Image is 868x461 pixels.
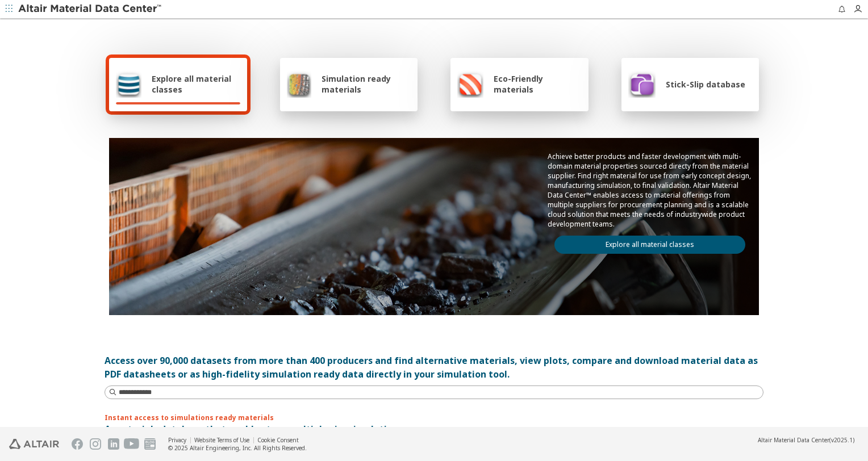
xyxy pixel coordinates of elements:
img: Altair Engineering [9,439,59,449]
div: Access over 90,000 datasets from more than 400 producers and find alternative materials, view plo... [105,354,763,381]
a: Cookie Consent [257,436,299,444]
span: Altair Material Data Center [758,436,829,444]
p: A materials database that enables true multiphysics simulations [105,422,763,436]
p: Achieve better products and faster development with multi-domain material properties sourced dire... [548,152,752,229]
p: Instant access to simulations ready materials [105,413,763,422]
span: Stick-Slip database [666,79,745,90]
img: Explore all material classes [116,70,141,98]
img: Eco-Friendly materials [457,70,483,98]
a: Website Terms of Use [194,436,249,444]
a: Explore all material classes [554,236,745,254]
img: Altair Material Data Center [18,3,163,15]
a: Privacy [168,436,186,444]
div: © 2025 Altair Engineering, Inc. All Rights Reserved. [168,444,307,452]
img: Stick-Slip database [628,70,656,98]
img: Simulation ready materials [287,70,311,98]
span: Simulation ready materials [322,73,411,95]
span: Eco-Friendly materials [494,73,581,95]
span: Explore all material classes [152,73,240,95]
div: (v2025.1) [758,436,854,444]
